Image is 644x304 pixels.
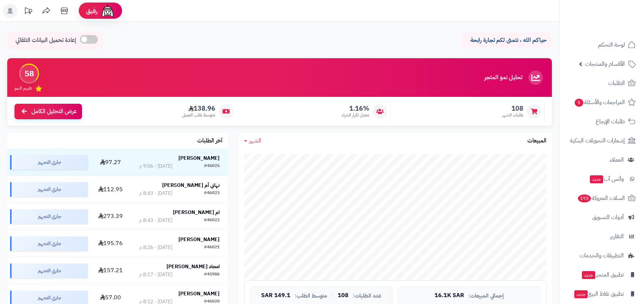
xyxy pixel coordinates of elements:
[249,136,261,145] span: الشهر
[139,271,172,278] div: [DATE] - 8:17 م
[139,244,172,251] div: [DATE] - 8:26 م
[610,231,624,241] span: التقارير
[204,271,220,278] div: #45986
[178,290,220,297] strong: [PERSON_NAME]
[182,112,215,118] span: متوسط طلب العميل
[173,209,220,216] strong: ام [PERSON_NAME]
[342,104,369,112] span: 1.16%
[589,174,624,184] span: وآتس آب
[182,104,215,112] span: 138.96
[592,212,624,222] span: أدوات التسويق
[338,292,349,299] span: 108
[91,257,130,284] td: 157.21
[564,285,640,303] a: تطبيق نقاط البيعجديد
[204,217,220,224] div: #46022
[564,247,640,264] a: التطبيقات والخدمات
[178,236,220,243] strong: [PERSON_NAME]
[100,4,115,18] img: ai-face.png
[31,107,77,116] span: عرض التحليل الكامل
[574,97,625,107] span: المراجعات والأسئلة
[564,189,640,207] a: السلات المتروكة193
[14,85,32,91] span: تقييم النمو
[582,271,595,279] span: جديد
[167,263,220,270] strong: امجاد [PERSON_NAME]
[575,99,584,107] span: 5
[596,116,625,127] span: طلبات الإرجاع
[204,163,220,170] div: #46025
[19,4,37,20] a: تحديثات المنصة
[577,193,625,203] span: السلات المتروكة
[16,36,76,44] span: إعادة تحميل البيانات التلقائي
[86,7,98,15] span: رفيق
[502,104,523,112] span: 108
[139,163,172,170] div: [DATE] - 9:06 م
[564,266,640,283] a: تطبيق المتجرجديد
[204,190,220,197] div: #46023
[244,137,261,145] a: الشهر
[353,293,381,299] span: عدد الطلبات:
[564,228,640,245] a: التقارير
[91,176,130,203] td: 112.95
[585,59,625,69] span: الأقسام والمنتجات
[332,293,333,298] span: |
[564,132,640,149] a: إشعارات التحويلات البنكية
[10,209,88,224] div: جاري التجهيز
[598,40,625,50] span: لوحة التحكم
[139,217,172,224] div: [DATE] - 8:43 م
[610,155,624,165] span: العملاء
[502,112,523,118] span: طلبات الشهر
[261,292,290,299] span: 149.1 SAR
[580,251,624,261] span: التطبيقات والخدمات
[10,236,88,251] div: جاري التجهيز
[467,36,546,44] p: حياكم الله ، نتمنى لكم تجارة رابحة
[91,230,130,257] td: 195.76
[10,264,88,278] div: جاري التجهيز
[91,203,130,230] td: 273.39
[435,292,464,299] span: 16.1K SAR
[608,78,625,88] span: الطلبات
[484,74,522,81] h3: تحليل نمو المتجر
[10,155,88,170] div: جاري التجهيز
[10,182,88,197] div: جاري التجهيز
[564,151,640,168] a: العملاء
[162,181,220,189] strong: تهاني أم [PERSON_NAME]
[295,293,327,299] span: متوسط الطلب:
[564,36,640,53] a: لوحة التحكم
[574,289,624,299] span: تطبيق نقاط البيع
[570,136,625,146] span: إشعارات التحويلات البنكية
[574,290,588,298] span: جديد
[564,209,640,226] a: أدوات التسويق
[564,94,640,111] a: المراجعات والأسئلة5
[595,16,637,31] img: logo-2.png
[564,170,640,188] a: وآتس آبجديد
[564,113,640,130] a: طلبات الإرجاع
[204,244,220,251] div: #46021
[178,154,220,162] strong: [PERSON_NAME]
[590,175,603,183] span: جديد
[581,270,624,280] span: تطبيق المتجر
[468,293,504,299] span: إجمالي المبيعات:
[564,74,640,92] a: الطلبات
[139,190,172,197] div: [DATE] - 8:43 م
[578,194,591,203] span: 193
[342,112,369,118] span: معدل تكرار الشراء
[14,104,82,119] a: عرض التحليل الكامل
[527,138,546,144] h3: المبيعات
[197,138,222,144] h3: آخر الطلبات
[91,149,130,176] td: 97.27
